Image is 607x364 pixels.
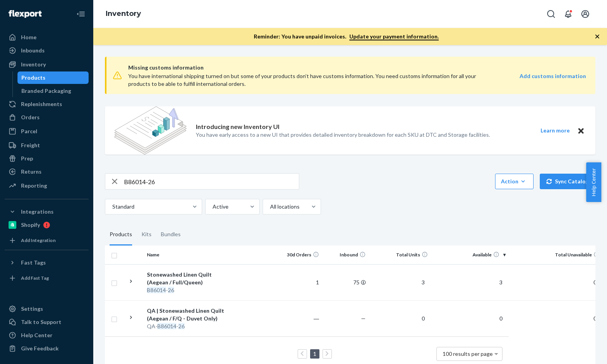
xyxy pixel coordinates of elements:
[17,71,89,84] a: Products
[5,58,89,71] a: Inventory
[9,10,42,18] img: Flexport logo
[535,126,574,136] button: Learn more
[21,208,54,216] div: Integrations
[21,141,40,149] div: Freight
[276,264,322,300] td: 1
[196,131,490,139] p: You have early access to a new UI that provides detailed inventory breakdown for each SKU at DTC ...
[196,122,279,131] p: Introducing new Inventory UI
[128,72,494,88] div: You have international shipping turned on but some of your products don’t have customs informatio...
[21,318,61,326] div: Talk to Support
[509,246,606,264] th: Total Unavailable
[147,287,166,293] em: B86014
[21,113,40,121] div: Orders
[147,286,228,294] div: -
[5,125,89,138] a: Parcel
[540,174,595,189] button: Sync Catalog
[5,342,89,355] button: Give Feedback
[17,85,89,97] a: Branded Packaging
[124,174,299,189] input: Search inventory by name or sku
[147,271,228,286] div: Stonewashed Linen Quilt (Aegean / Full/Queen)
[21,155,33,162] div: Prep
[254,33,439,40] p: Reminder: You have unpaid invoices.
[128,63,586,72] span: Missing customs information
[21,33,37,41] div: Home
[419,315,428,322] span: 0
[577,6,593,22] button: Open account menu
[5,234,89,247] a: Add Integration
[147,322,228,330] div: QA- -
[558,341,599,360] iframe: Opens a widget where you can chat to one of our agents
[21,221,40,229] div: Shopify
[276,300,322,336] td: ―
[21,61,46,68] div: Inventory
[322,264,369,300] td: 75
[21,345,59,352] div: Give Feedback
[312,350,318,357] a: Page 1 is your current page
[21,100,62,108] div: Replenishments
[576,126,586,136] button: Close
[99,3,147,25] ol: breadcrumbs
[5,179,89,192] a: Reporting
[178,323,185,329] em: 26
[361,315,366,322] span: —
[21,305,43,313] div: Settings
[5,31,89,44] a: Home
[5,219,89,231] a: Shopify
[501,178,528,185] div: Action
[276,246,322,264] th: 30d Orders
[349,33,439,40] a: Update your payment information.
[110,224,132,246] div: Products
[322,246,369,264] th: Inbound
[5,272,89,284] a: Add Fast Tag
[114,106,187,155] img: new-reports-banner-icon.82668bd98b6a51aee86340f2a7b77ae3.png
[590,315,600,322] span: 0
[5,98,89,110] a: Replenishments
[419,279,428,286] span: 3
[21,331,52,339] div: Help Center
[21,127,37,135] div: Parcel
[157,323,176,329] em: B86014
[5,111,89,124] a: Orders
[269,203,270,211] input: All locations
[112,203,112,211] input: Standard
[586,162,601,202] button: Help Center
[73,6,89,22] button: Close Navigation
[520,73,586,79] strong: Add customs information
[543,6,559,22] button: Open Search Box
[21,74,45,82] div: Products
[168,287,174,293] em: 26
[144,246,231,264] th: Name
[5,165,89,178] a: Returns
[560,6,576,22] button: Open notifications
[431,246,509,264] th: Available
[106,9,141,18] a: Inventory
[5,152,89,165] a: Prep
[520,72,586,88] a: Add customs information
[496,315,506,322] span: 0
[5,206,89,218] button: Integrations
[5,256,89,269] button: Fast Tags
[21,237,56,244] div: Add Integration
[5,44,89,57] a: Inbounds
[5,139,89,152] a: Freight
[21,275,49,281] div: Add Fast Tag
[141,224,152,246] div: Kits
[495,174,534,189] button: Action
[5,316,89,328] button: Talk to Support
[21,47,45,54] div: Inbounds
[21,168,42,176] div: Returns
[590,279,600,286] span: 0
[369,246,431,264] th: Total Units
[5,303,89,315] a: Settings
[496,279,506,286] span: 3
[443,350,493,357] span: 100 results per page
[21,87,71,95] div: Branded Packaging
[147,307,228,322] div: QA | Stonewashed Linen Quilt (Aegean / F/Q - Duvet Only)
[21,259,46,266] div: Fast Tags
[161,224,181,246] div: Bundles
[5,329,89,341] a: Help Center
[21,182,47,190] div: Reporting
[212,203,213,211] input: Active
